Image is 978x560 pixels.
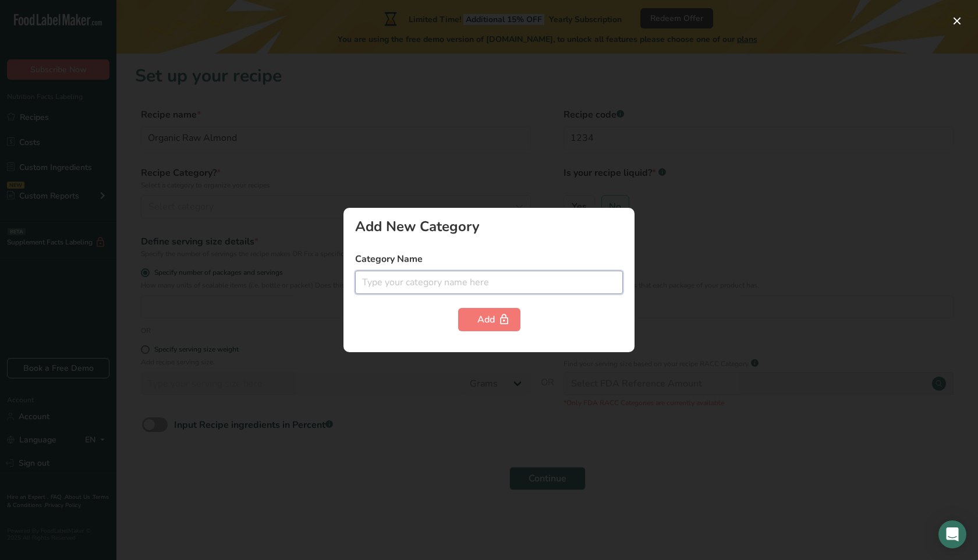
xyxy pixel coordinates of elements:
input: Type your category name here [355,271,623,294]
div: Open Intercom Messenger [938,520,966,548]
button: Add [458,308,520,331]
div: Add New Category [355,219,623,233]
label: Category Name [355,252,623,266]
div: Add [477,313,501,327]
